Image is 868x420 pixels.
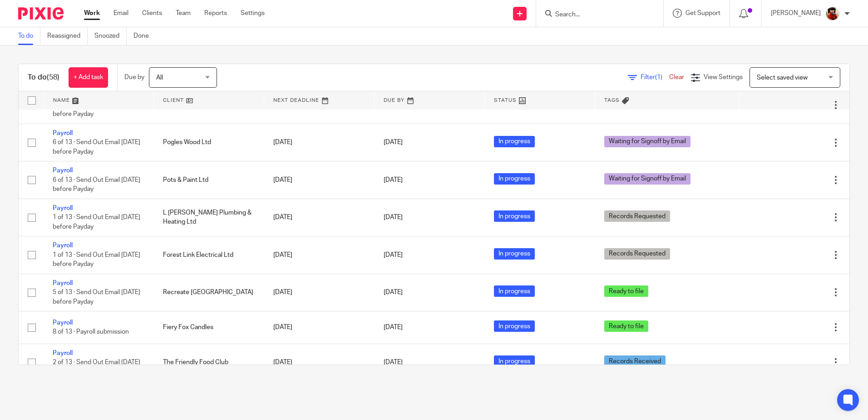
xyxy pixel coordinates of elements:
[264,199,375,236] td: [DATE]
[204,9,227,18] a: Reports
[53,320,73,326] a: Payroll
[47,74,59,81] span: (58)
[384,289,403,295] span: [DATE]
[156,75,163,81] span: All
[84,9,100,18] a: Work
[494,210,535,222] span: In progress
[494,355,535,367] span: In progress
[69,67,108,88] a: + Add task
[154,199,264,236] td: L [PERSON_NAME] Plumbing & Heating Ltd
[554,11,636,19] input: Search
[124,73,144,82] p: Due by
[604,173,690,185] span: Waiting for Signoff by Email
[53,177,140,193] span: 6 of 13 · Send Out Email [DATE] before Payday
[154,161,264,199] td: Pots & Paint Ltd
[18,27,40,45] a: To do
[604,248,670,260] span: Records Requested
[264,311,375,344] td: [DATE]
[384,139,403,145] span: [DATE]
[53,205,73,211] a: Payroll
[604,285,648,297] span: Ready to file
[53,329,129,335] span: 8 of 13 · Payroll submission
[264,124,375,161] td: [DATE]
[384,359,403,365] span: [DATE]
[494,136,535,147] span: In progress
[494,285,535,297] span: In progress
[604,355,666,367] span: Records Received
[154,344,264,381] td: The Friendly Food Club
[142,9,162,18] a: Clients
[133,27,156,45] a: Done
[53,289,140,305] span: 5 of 13 · Send Out Email [DATE] before Payday
[686,10,720,16] span: Get Support
[604,210,670,222] span: Records Requested
[53,350,73,356] a: Payroll
[604,98,620,103] span: Tags
[18,7,64,20] img: Pixie
[154,236,264,274] td: Forest Link Electrical Ltd
[53,139,140,155] span: 6 of 13 · Send Out Email [DATE] before Payday
[53,130,73,136] a: Payroll
[154,124,264,161] td: Pogles Wood Ltd
[494,320,535,332] span: In progress
[384,252,403,258] span: [DATE]
[53,242,73,249] a: Payroll
[264,344,375,381] td: [DATE]
[154,311,264,344] td: Fiery Fox Candles
[825,6,840,21] img: Phil%20Baby%20pictures%20(3).JPG
[241,9,265,18] a: Settings
[771,9,821,18] p: [PERSON_NAME]
[113,9,128,18] a: Email
[28,73,59,82] h1: To do
[604,136,690,147] span: Waiting for Signoff by Email
[704,74,743,80] span: View Settings
[494,248,535,260] span: In progress
[384,214,403,220] span: [DATE]
[264,236,375,274] td: [DATE]
[384,324,403,330] span: [DATE]
[53,167,73,174] a: Payroll
[757,75,808,81] span: Select saved view
[641,74,669,80] span: Filter
[264,274,375,311] td: [DATE]
[655,74,662,80] span: (1)
[53,214,140,230] span: 1 of 13 · Send Out Email [DATE] before Payday
[264,161,375,199] td: [DATE]
[53,252,140,268] span: 1 of 13 · Send Out Email [DATE] before Payday
[604,320,648,332] span: Ready to file
[94,27,127,45] a: Snoozed
[53,280,73,286] a: Payroll
[384,177,403,183] span: [DATE]
[494,173,535,185] span: In progress
[53,359,140,375] span: 2 of 13 · Send Out Email [DATE] before Payday
[47,27,88,45] a: Reassigned
[176,9,191,18] a: Team
[669,74,684,80] a: Clear
[154,274,264,311] td: Recreate [GEOGRAPHIC_DATA]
